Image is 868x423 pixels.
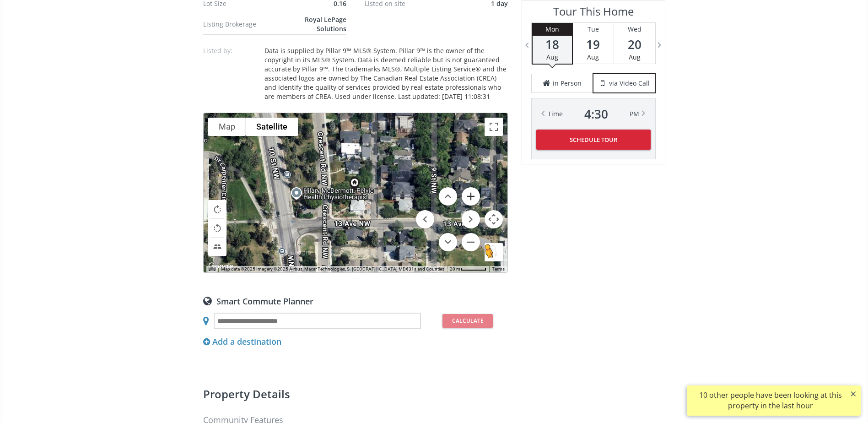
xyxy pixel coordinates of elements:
div: Mon [533,23,572,36]
span: 20 m [450,266,460,271]
div: 10 other people have been looking at this property in the last hour [691,390,849,411]
span: 20 [614,38,655,51]
span: Map data ©2025 Imagery ©2025 Airbus, Maxar Technologies, S. [GEOGRAPHIC_DATA] MD€31s and Counties [221,266,444,271]
div: Add a destination [203,336,281,348]
div: Time PM [548,108,639,120]
button: Rotate map counterclockwise [208,219,226,237]
div: Tue [573,23,614,36]
div: Listing Brokerage [203,21,276,27]
button: Map camera controls [485,210,503,228]
span: 4 : 30 [584,108,608,120]
button: Show satellite imagery [246,118,298,136]
button: Toggle fullscreen view [485,118,503,136]
span: Royal LePage Solutions [305,15,346,33]
h2: Property details [203,389,508,400]
button: Drag Pegman onto the map to open Street View [485,243,503,261]
button: Zoom out [462,233,480,251]
span: 18 [533,38,572,51]
button: Move up [439,187,457,206]
a: Terms [492,266,505,271]
span: 19 [573,38,614,51]
div: Listed on site [365,0,441,7]
p: Listed by: [203,46,258,55]
a: Open this area in Google Maps (opens a new window) [206,260,236,272]
span: Aug [629,53,641,61]
h3: Tour This Home [531,5,656,22]
button: × [846,385,861,402]
span: Aug [587,53,599,61]
div: Wed [614,23,655,36]
span: in Person [553,79,582,88]
span: Aug [546,53,558,61]
button: Move down [439,233,457,251]
img: Google [206,260,236,272]
button: Calculate [442,314,493,328]
div: Lot Size [203,0,279,7]
div: Smart Commute Planner [203,296,508,306]
button: Keyboard shortcuts [209,266,215,272]
button: Move left [416,210,434,228]
button: Tilt map [208,238,226,256]
button: Move right [462,210,480,228]
span: via Video Call [609,79,650,88]
button: Schedule Tour [536,130,651,150]
button: Show street map [208,118,246,136]
button: Map Scale: 20 m per 53 pixels [447,266,489,272]
button: Rotate map clockwise [208,200,226,218]
div: Data is supplied by Pillar 9™ MLS® System. Pillar 9™ is the owner of the copyright in its MLS® Sy... [264,46,508,101]
button: Zoom in [462,187,480,206]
